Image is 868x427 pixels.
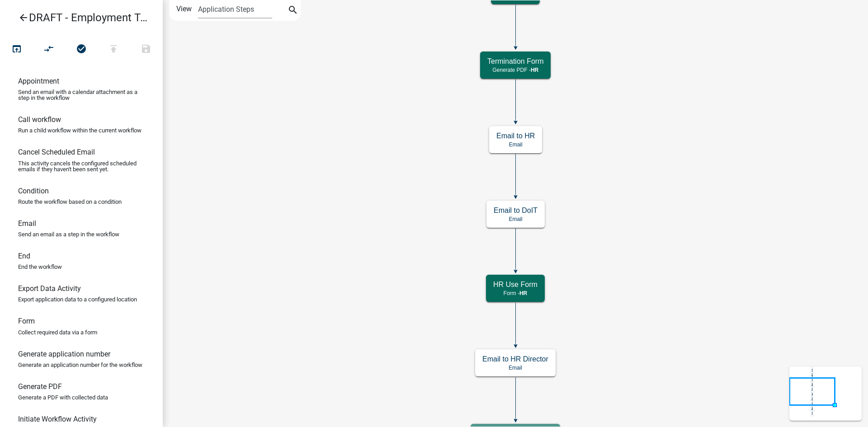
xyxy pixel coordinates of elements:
[18,350,110,358] h6: Generate application number
[288,5,298,17] i: search
[65,40,98,59] button: No problems
[496,141,535,148] p: Email
[18,264,62,270] p: End the workflow
[18,382,62,391] h6: Generate PDF
[18,187,49,195] h6: Condition
[18,148,95,156] h6: Cancel Scheduled Email
[18,284,81,293] h6: Export Data Activity
[18,231,119,237] p: Send an email as a step in the workflow
[0,40,33,59] button: Test Workflow
[18,127,142,133] p: Run a child workflow within the current workflow
[487,67,543,73] p: Generate PDF -
[97,40,130,59] button: Publish
[18,199,122,205] p: Route the workflow based on a condition
[493,280,538,289] h5: HR Use Form
[11,43,22,56] i: open_in_browser
[18,394,108,400] p: Generate a PDF with collected data
[141,43,151,56] i: save
[18,219,36,228] h6: Email
[130,40,162,59] button: Save
[44,43,55,56] i: compare_arrows
[18,115,61,124] h6: Call workflow
[494,206,538,215] h5: Email to DoIT
[493,290,538,296] p: Form -
[18,89,145,101] p: Send an email with a calendar attachment as a step in the workflow
[18,362,142,368] p: Generate an application number for the workflow
[18,329,97,335] p: Collect required data via a form
[487,57,543,66] h5: Termination Form
[18,160,145,172] p: This activity cancels the configured scheduled emails if they haven't been sent yet.
[7,7,148,28] a: DRAFT - Employment Termination Form - INTERNAL
[18,252,30,260] h6: End
[18,296,137,302] p: Export application data to a configured location
[519,290,527,296] span: HR
[482,365,548,371] p: Email
[18,317,35,325] h6: Form
[286,4,300,18] button: search
[18,12,29,25] i: arrow_back
[0,40,162,61] div: Workflow actions
[531,67,538,73] span: HR
[494,216,538,222] p: Email
[18,77,59,85] h6: Appointment
[496,131,535,140] h5: Email to HR
[76,43,87,56] i: check_circle
[482,355,548,363] h5: Email to HR Director
[18,415,97,423] h6: Initiate Workflow Activity
[33,40,65,59] button: Auto Layout
[108,43,119,56] i: publish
